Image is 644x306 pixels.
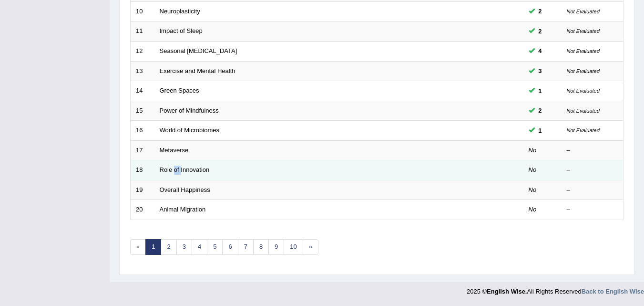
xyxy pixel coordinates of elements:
td: 11 [131,21,154,42]
small: Not Evaluated [567,9,600,14]
a: Seasonal [MEDICAL_DATA] [160,47,237,54]
td: 12 [131,41,154,61]
div: – [567,186,618,195]
a: Role of Innovation [160,166,210,173]
td: 15 [131,101,154,121]
span: You can still take this question [535,26,546,36]
td: 10 [131,1,154,21]
div: 2025 © All Rights Reserved [467,282,644,296]
div: – [567,146,618,155]
td: 14 [131,81,154,101]
span: « [130,239,146,255]
span: You can still take this question [535,66,546,76]
a: 8 [253,239,269,255]
div: – [567,205,618,214]
span: You can still take this question [535,86,546,96]
div: – [567,166,618,175]
a: Animal Migration [160,206,206,213]
a: Neuroplasticity [160,8,200,15]
span: You can still take this question [535,126,546,136]
small: Not Evaluated [567,127,600,133]
a: Exercise and Mental Health [160,67,235,74]
em: No [529,186,537,193]
a: 2 [161,239,176,255]
a: 1 [145,239,161,255]
a: 6 [222,239,238,255]
a: Metaverse [160,147,189,154]
small: Not Evaluated [567,108,600,114]
a: World of Microbiomes [160,127,219,134]
em: No [529,147,537,154]
td: 16 [131,121,154,141]
small: Not Evaluated [567,88,600,94]
a: Back to English Wise [582,288,644,295]
em: No [529,166,537,173]
a: 10 [284,239,303,255]
small: Not Evaluated [567,68,600,74]
a: » [303,239,318,255]
em: No [529,206,537,213]
td: 13 [131,61,154,81]
td: 18 [131,160,154,180]
a: Overall Happiness [160,186,210,193]
small: Not Evaluated [567,28,600,34]
a: Impact of Sleep [160,27,203,34]
a: Green Spaces [160,87,199,94]
span: You can still take this question [535,6,546,16]
a: 7 [238,239,254,255]
span: You can still take this question [535,46,546,56]
td: 20 [131,200,154,220]
small: Not Evaluated [567,48,600,54]
span: You can still take this question [535,106,546,116]
td: 19 [131,180,154,200]
a: 4 [192,239,207,255]
td: 17 [131,140,154,160]
a: 9 [268,239,284,255]
a: Power of Mindfulness [160,107,219,114]
a: 3 [176,239,192,255]
a: 5 [207,239,223,255]
strong: English Wise. [487,288,527,295]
